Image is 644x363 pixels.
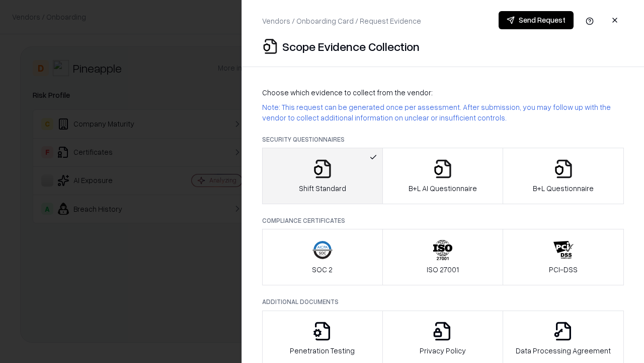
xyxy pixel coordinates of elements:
button: B+L AI Questionnaire [382,148,504,204]
p: B+L Questionnaire [533,183,594,194]
p: ISO 27001 [427,264,459,275]
p: Vendors / Onboarding Card / Request Evidence [262,16,421,26]
button: Send Request [499,11,574,29]
p: Compliance Certificates [262,216,624,225]
button: B+L Questionnaire [503,148,624,204]
button: PCI-DSS [503,229,624,285]
p: PCI-DSS [549,264,578,275]
p: Additional Documents [262,297,624,306]
p: Scope Evidence Collection [282,38,420,54]
button: SOC 2 [262,229,383,285]
p: Privacy Policy [420,345,466,356]
p: Penetration Testing [290,345,355,356]
p: B+L AI Questionnaire [409,183,477,194]
button: ISO 27001 [382,229,504,285]
p: Data Processing Agreement [516,345,611,356]
button: Shift Standard [262,148,383,204]
p: Choose which evidence to collect from the vendor: [262,87,624,98]
p: Security Questionnaires [262,135,624,144]
p: SOC 2 [312,264,333,275]
p: Shift Standard [299,183,346,194]
p: Note: This request can be generated once per assessment. After submission, you may follow up with... [262,102,624,123]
